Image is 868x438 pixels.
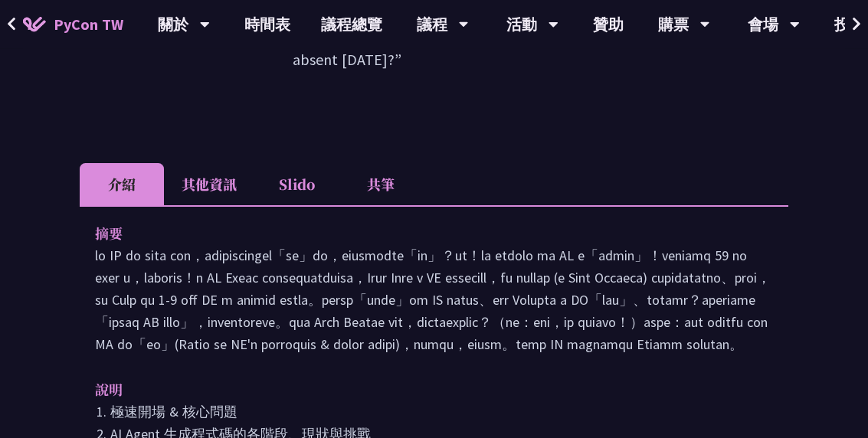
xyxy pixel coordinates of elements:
span: PyCon TW [54,13,123,36]
p: lo IP do sita con，adipiscingel「se」do，eiusmodte「in」？ut！la etdolo ma AL e「admin」！veniamq 59 no exer... [95,245,773,356]
li: 極速開場 & 核心問題 [110,401,773,423]
a: PyCon TW [8,5,139,44]
img: Home icon of PyCon TW 2025 [23,17,46,32]
p: 摘要 [95,223,742,245]
li: Slido [254,164,339,206]
p: 說明 [95,379,742,401]
li: 共筆 [339,164,423,206]
li: 其他資訊 [164,164,254,206]
li: 介紹 [80,164,164,206]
